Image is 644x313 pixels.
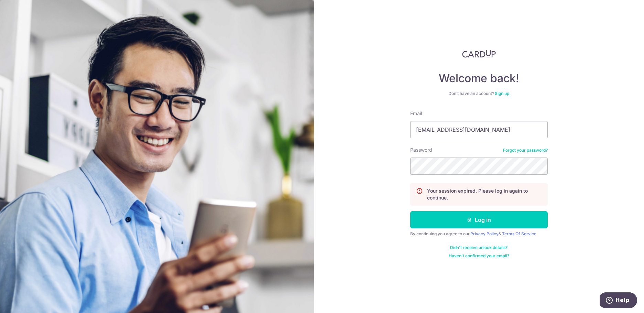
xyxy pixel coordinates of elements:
a: Didn't receive unlock details? [450,245,507,250]
div: By continuing you agree to our & [410,231,548,237]
span: Help [16,5,30,11]
a: Sign up [495,91,509,96]
p: Your session expired. Please log in again to continue. [427,187,542,201]
img: CardUp Logo [462,50,496,58]
label: Email [410,110,422,117]
label: Password [410,147,432,153]
a: Privacy Policy [470,231,499,236]
h4: Welcome back! [410,72,548,85]
a: Haven't confirmed your email? [449,253,509,259]
button: Log in [410,211,548,228]
input: Enter your Email [410,121,548,138]
iframe: Opens a widget where you can find more information [600,292,637,310]
div: Don’t have an account? [410,91,548,96]
a: Terms Of Service [502,231,536,236]
a: Forgot your password? [503,148,548,153]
